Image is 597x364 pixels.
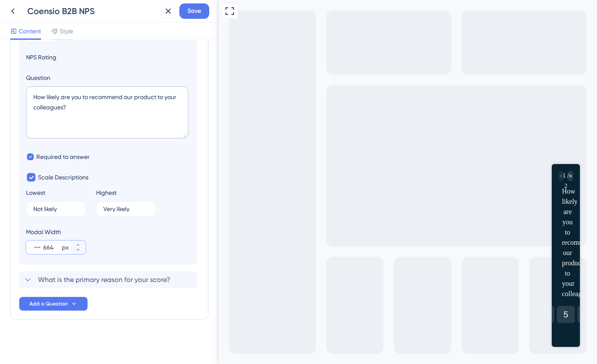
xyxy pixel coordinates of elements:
span: Required to answer [36,152,90,162]
div: Lowest [26,188,45,198]
span: Add a Question [29,300,68,307]
button: px [70,241,86,247]
textarea: How likely are you to recommend our product to your colleagues? [26,86,188,138]
div: px [62,242,69,252]
div: Modal Width [26,227,86,237]
button: Rate 5 [5,142,23,159]
div: Highest [96,188,117,198]
input: px [43,242,60,252]
span: What is the primary reason for your score? [38,275,170,285]
div: Coensio B2B NPS [27,5,157,17]
iframe: UserGuiding Survey [333,164,361,347]
span: Scale Descriptions [38,172,88,182]
input: Type the value [33,206,79,212]
button: px [70,247,86,254]
button: Add a Question [19,297,88,311]
button: Rate 6 [26,142,44,159]
input: Type the value [103,206,149,212]
button: Save [179,3,209,19]
label: Question [26,73,190,83]
span: Style [60,26,73,36]
span: NPS Rating [26,52,190,62]
span: Save [187,6,201,16]
span: Content [19,26,41,36]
